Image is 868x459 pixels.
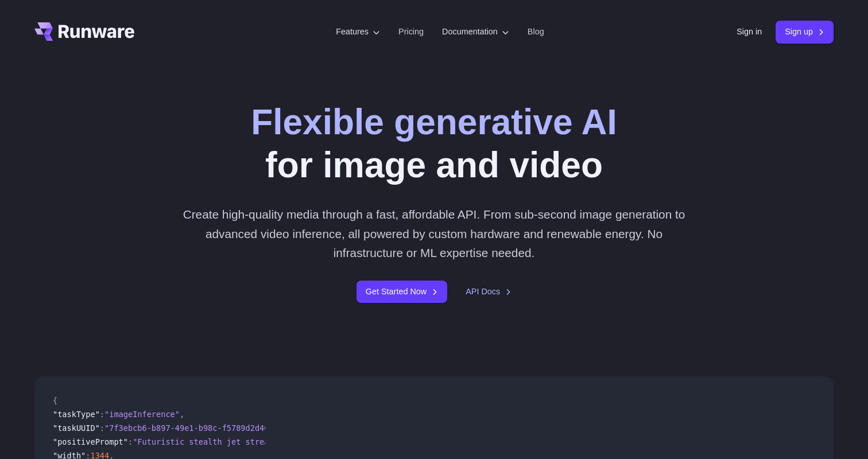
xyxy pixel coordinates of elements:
[53,423,100,433] span: "taskUUID"
[133,437,560,446] span: "Futuristic stealth jet streaking through a neon-lit cityscape with glowing purple exhaust"
[53,396,57,405] span: {
[100,423,104,433] span: :
[104,423,283,433] span: "7f3ebcb6-b897-49e1-b98c-f5789d2d40d7"
[180,410,184,419] span: ,
[251,102,617,142] strong: Flexible generative AI
[100,410,104,419] span: :
[251,101,617,186] h1: for image and video
[442,25,509,38] label: Documentation
[336,25,380,38] label: Features
[53,410,100,419] span: "taskType"
[179,205,690,262] p: Create high-quality media through a fast, affordable API. From sub-second image generation to adv...
[776,21,834,43] a: Sign up
[356,281,447,303] a: Get Started Now
[737,25,762,38] a: Sign in
[128,437,133,446] span: :
[53,437,128,446] span: "positivePrompt"
[466,285,511,298] a: API Docs
[104,410,180,419] span: "imageInference"
[398,25,424,38] a: Pricing
[34,22,134,41] a: Go to /
[528,25,544,38] a: Blog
